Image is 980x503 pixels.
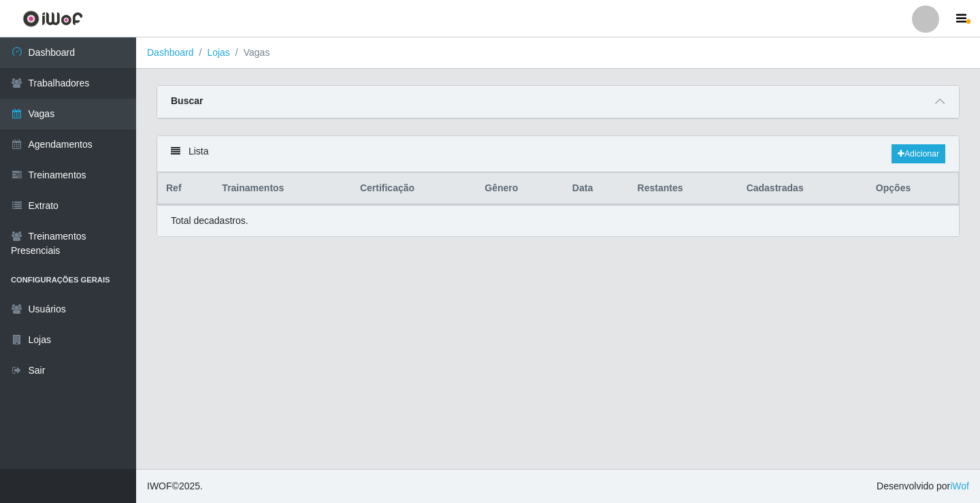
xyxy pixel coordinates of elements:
[207,47,229,58] a: Lojas
[738,173,868,205] th: Cadastradas
[136,37,980,69] nav: breadcrumb
[950,481,969,491] a: iWof
[22,10,83,27] img: CoreUI Logo
[892,144,945,163] a: Adicionar
[564,173,630,205] th: Data
[476,173,564,205] th: Gênero
[171,214,248,228] p: Total de cadastros.
[147,479,203,493] span: © 2025 .
[877,479,969,493] span: Desenvolvido por
[171,95,203,106] strong: Buscar
[868,173,959,205] th: Opções
[147,47,194,58] a: Dashboard
[352,173,476,205] th: Certificação
[230,46,270,60] li: Vagas
[158,173,214,205] th: Ref
[630,173,738,205] th: Restantes
[157,136,959,172] div: Lista
[147,481,172,491] span: IWOF
[214,173,352,205] th: Trainamentos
